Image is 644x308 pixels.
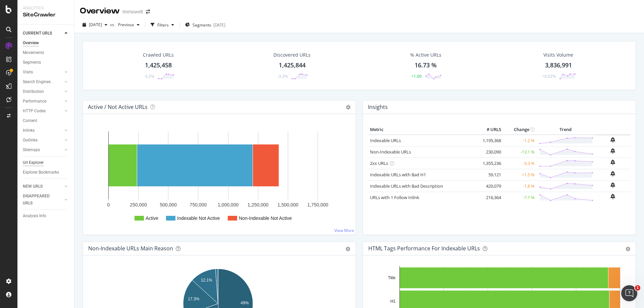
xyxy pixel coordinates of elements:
[536,125,595,135] th: Trend
[23,40,39,47] div: Overview
[503,135,536,146] td: -1.2 %
[146,215,158,221] text: Active
[370,137,401,143] a: Indexable URLs
[610,171,615,176] div: bell-plus
[388,275,396,280] text: Title
[23,69,33,76] div: Visits
[23,117,69,124] a: Content
[23,137,38,144] div: Outlinks
[122,8,143,15] div: Immowelt
[88,245,173,252] div: Non-Indexable URLs Main Reason
[23,108,46,115] div: HTTP Codes
[410,52,441,58] div: % Active URLs
[368,245,480,252] div: HTML Tags Performance for Indexable URLs
[23,59,41,66] div: Segments
[279,61,306,70] div: 1,425,844
[130,202,147,207] text: 250,000
[368,125,476,135] th: Metric
[23,212,69,220] a: Analysis Info
[23,49,44,56] div: Movements
[23,212,46,220] div: Analysis Info
[107,202,110,207] text: 0
[23,88,44,95] div: Distribution
[23,127,63,134] a: Inlinks
[88,125,350,229] svg: A chart.
[193,22,211,28] span: Segments
[307,202,328,207] text: 1,750,000
[80,5,120,17] div: Overview
[476,125,503,135] th: # URLS
[23,5,69,11] div: Analytics
[415,61,437,70] div: 16.73 %
[346,105,351,110] i: Options
[23,40,69,47] a: Overview
[190,202,207,207] text: 750,000
[345,247,350,251] div: gear
[610,182,615,188] div: bell-plus
[635,285,640,291] span: 1
[23,183,63,190] a: NEW URLS
[610,160,615,165] div: bell-plus
[23,69,63,76] a: Visits
[277,73,288,79] div: -3.3%
[370,172,426,178] a: Indexable URLs with Bad H1
[503,158,536,169] td: -3.3 %
[23,88,63,95] a: Distribution
[89,22,102,27] span: 2025 Aug. 15th
[143,52,174,58] div: Crawled URLs
[610,148,615,153] div: bell-plus
[23,137,63,144] a: Outlinks
[273,52,311,58] div: Discovered URLs
[23,98,63,105] a: Performance
[23,117,37,124] div: Content
[476,135,503,146] td: 1,195,368
[390,299,396,304] text: H1
[177,215,220,221] text: Indexable Not Active
[241,301,249,305] text: 49%
[188,297,199,301] text: 17.3%
[23,159,69,166] a: Url Explorer
[23,30,52,37] div: CURRENT URLS
[115,19,142,30] button: Previous
[146,9,150,14] div: arrow-right-arrow-left
[23,193,63,207] a: DISAPPEARED URLS
[157,22,169,28] div: Filters
[201,278,212,283] text: 12.1%
[23,127,35,134] div: Inlinks
[23,11,69,19] div: SiteCrawler
[23,49,69,56] a: Movements
[503,180,536,192] td: -1.8 %
[23,98,46,105] div: Performance
[503,169,536,180] td: +1.5 %
[23,78,51,85] div: Search Engines
[145,61,172,70] div: 1,425,458
[23,59,69,66] a: Segments
[476,180,503,192] td: 420,079
[213,22,225,28] div: [DATE]
[370,194,419,200] a: URLs with 1 Follow Inlink
[23,146,40,153] div: Sitemaps
[368,103,388,112] h4: Insights
[503,125,536,135] th: Change
[23,146,63,153] a: Sitemaps
[160,202,177,207] text: 500,000
[503,146,536,158] td: -13.1 %
[542,73,556,79] div: +0.02%
[610,137,615,142] div: bell-plus
[334,228,354,233] a: View More
[23,108,63,115] a: HTTP Codes
[545,61,572,70] div: 3,836,991
[626,247,630,251] div: gear
[277,202,298,207] text: 1,500,000
[23,30,63,37] a: CURRENT URLS
[23,169,59,176] div: Explorer Bookmarks
[239,215,292,221] text: Non-Indexable Not Active
[543,52,573,58] div: Visits Volume
[182,19,228,30] button: Segments[DATE]
[370,183,443,189] a: Indexable URLs with Bad Description
[23,78,63,85] a: Search Engines
[370,149,411,155] a: Non-Indexable URLs
[148,19,177,30] button: Filters
[80,19,110,30] button: [DATE]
